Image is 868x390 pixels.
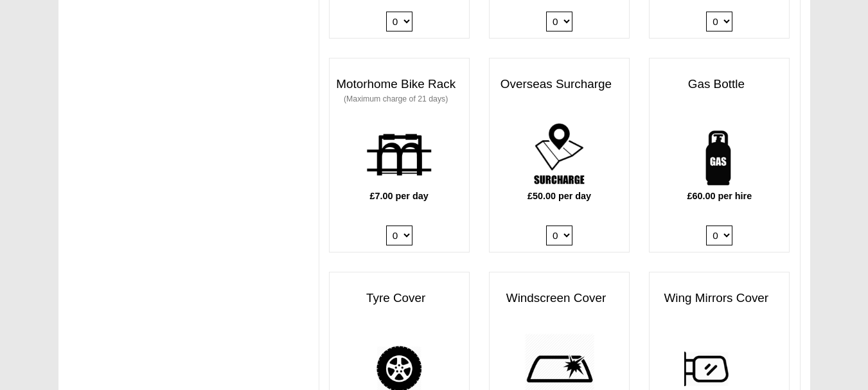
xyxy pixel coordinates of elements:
b: £50.00 per day [527,191,591,201]
img: bike-rack.png [364,120,434,190]
h3: Motorhome Bike Rack [330,71,469,111]
h3: Tyre Cover [330,285,469,312]
h3: Overseas Surcharge [490,71,629,98]
img: gas-bottle.png [684,120,754,190]
img: surcharge.png [524,120,594,190]
h3: Gas Bottle [650,71,789,98]
b: £60.00 per hire [687,191,752,201]
h3: Wing Mirrors Cover [650,285,789,312]
h3: Windscreen Cover [490,285,629,312]
small: (Maximum charge of 21 days) [344,94,448,103]
b: £7.00 per day [370,191,429,201]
